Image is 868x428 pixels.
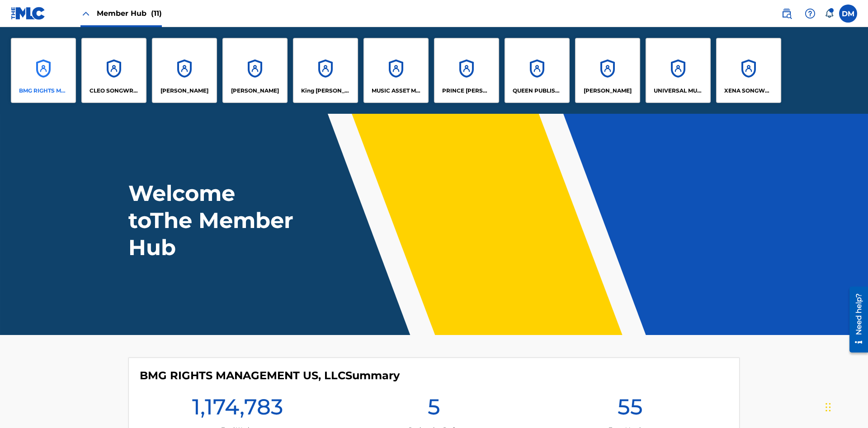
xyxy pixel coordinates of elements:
p: RONALD MCTESTERSON [584,87,632,95]
p: BMG RIGHTS MANAGEMENT US, LLC [19,87,68,95]
iframe: Resource Center [843,283,868,357]
h1: Welcome to The Member Hub [128,180,297,261]
a: Accounts[PERSON_NAME] [222,38,288,103]
a: AccountsUNIVERSAL MUSIC PUB GROUP [646,38,711,103]
a: AccountsMUSIC ASSET MANAGEMENT (MAM) [363,38,429,103]
p: XENA SONGWRITER [724,87,774,95]
div: Help [801,5,819,23]
a: Public Search [778,5,796,23]
p: QUEEN PUBLISHA [513,87,562,95]
div: User Menu [839,5,857,23]
a: AccountsBMG RIGHTS MANAGEMENT US, LLC [11,38,76,103]
p: ELVIS COSTELLO [160,87,208,95]
a: AccountsQUEEN PUBLISHA [505,38,570,103]
img: Close [80,8,91,19]
div: Notifications [825,9,834,18]
img: search [781,8,792,19]
h1: 55 [618,393,643,426]
a: AccountsCLEO SONGWRITER [81,38,146,103]
p: PRINCE MCTESTERSON [442,87,491,95]
span: Member Hub [97,8,162,19]
a: Accounts[PERSON_NAME] [575,38,640,103]
h4: BMG RIGHTS MANAGEMENT US, LLC [140,369,400,382]
p: EYAMA MCSINGER [231,87,279,95]
h1: 1,174,783 [192,393,283,426]
a: AccountsXENA SONGWRITER [716,38,781,103]
p: King McTesterson [301,87,350,95]
a: AccountsKing [PERSON_NAME] [293,38,358,103]
p: MUSIC ASSET MANAGEMENT (MAM) [372,87,421,95]
h1: 5 [428,393,440,426]
p: CLEO SONGWRITER [90,87,139,95]
iframe: Chat Widget [823,385,868,428]
img: MLC Logo [11,7,46,20]
img: help [805,8,816,19]
div: Drag [826,394,831,421]
a: Accounts[PERSON_NAME] [152,38,217,103]
a: AccountsPRINCE [PERSON_NAME] [434,38,499,103]
p: UNIVERSAL MUSIC PUB GROUP [654,87,703,95]
span: (11) [151,9,162,18]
